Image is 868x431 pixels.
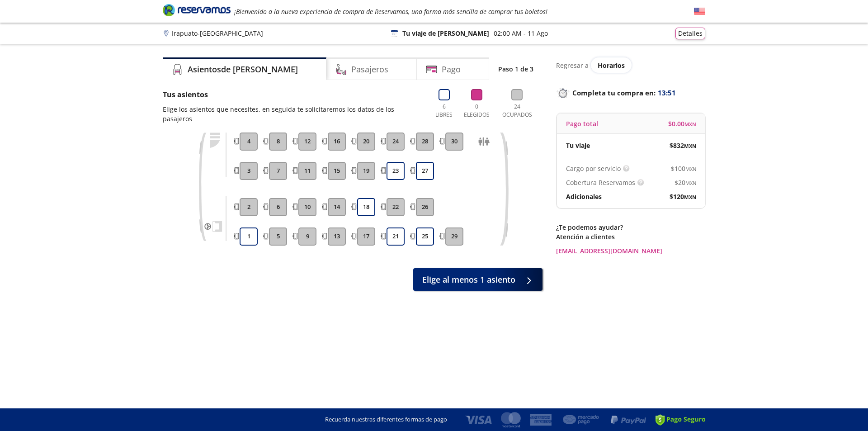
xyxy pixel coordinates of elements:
[684,121,696,128] small: MXN
[298,162,316,180] button: 11
[351,63,388,76] h4: Pasajeros
[269,133,287,151] button: 8
[685,166,696,172] small: MXN
[240,162,258,180] button: 3
[556,57,705,73] div: Regresar a ver horarios
[556,223,705,232] p: ¿Te podemos ayudar?
[499,103,536,119] p: 24 Ocupados
[163,89,424,100] p: Tus asientos
[494,28,548,38] p: 02:00 AM - 11 Ago
[556,246,705,256] a: [EMAIL_ADDRESS][DOMAIN_NAME]
[566,178,635,187] p: Cobertura Reservamos
[556,86,705,99] p: Completa tu compra en :
[416,198,434,216] button: 26
[566,192,602,201] p: Adicionales
[357,227,375,246] button: 17
[269,227,287,246] button: 5
[163,3,231,17] i: Brand Logo
[328,162,346,180] button: 15
[668,119,696,128] span: $ 0.00
[416,227,434,246] button: 25
[422,274,515,286] span: Elige al menos 1 asiento
[566,119,598,128] p: Pago total
[675,28,705,39] button: Detalles
[240,227,258,246] button: 1
[387,227,405,246] button: 21
[685,180,696,186] small: MXN
[188,63,298,76] h4: Asientos de [PERSON_NAME]
[566,164,621,173] p: Cargo por servicio
[671,164,696,173] span: $ 100
[445,227,463,246] button: 29
[445,133,463,151] button: 30
[413,268,542,291] button: Elige al menos 1 asiento
[298,227,316,246] button: 9
[566,141,590,150] p: Tu viaje
[658,88,676,98] span: 13:51
[357,162,375,180] button: 19
[240,198,258,216] button: 2
[694,6,705,17] button: English
[598,61,625,70] span: Horarios
[328,133,346,151] button: 16
[402,28,489,38] p: Tu viaje de [PERSON_NAME]
[684,142,696,149] small: MXN
[328,227,346,246] button: 13
[357,133,375,151] button: 20
[387,162,405,180] button: 23
[269,162,287,180] button: 7
[462,103,492,119] p: 0 Elegidos
[416,133,434,151] button: 28
[498,64,533,74] p: Paso 1 de 3
[675,178,696,187] span: $ 20
[328,198,346,216] button: 14
[387,133,405,151] button: 24
[387,198,405,216] button: 22
[234,7,547,16] em: ¡Bienvenido a la nueva experiencia de compra de Reservamos, una forma más sencilla de comprar tus...
[163,3,231,19] a: Brand Logo
[416,162,434,180] button: 27
[172,28,263,38] p: Irapuato - [GEOGRAPHIC_DATA]
[556,61,589,70] p: Regresar a
[240,133,258,151] button: 4
[670,141,696,150] span: $ 832
[556,232,705,242] p: Atención a clientes
[670,192,696,201] span: $ 120
[442,63,461,76] h4: Pago
[433,103,455,119] p: 6 Libres
[325,415,447,424] p: Recuerda nuestras diferentes formas de pago
[357,198,375,216] button: 18
[163,104,424,123] p: Elige los asientos que necesites, en seguida te solicitaremos los datos de los pasajeros
[298,133,316,151] button: 12
[684,194,696,200] small: MXN
[269,198,287,216] button: 6
[298,198,316,216] button: 10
